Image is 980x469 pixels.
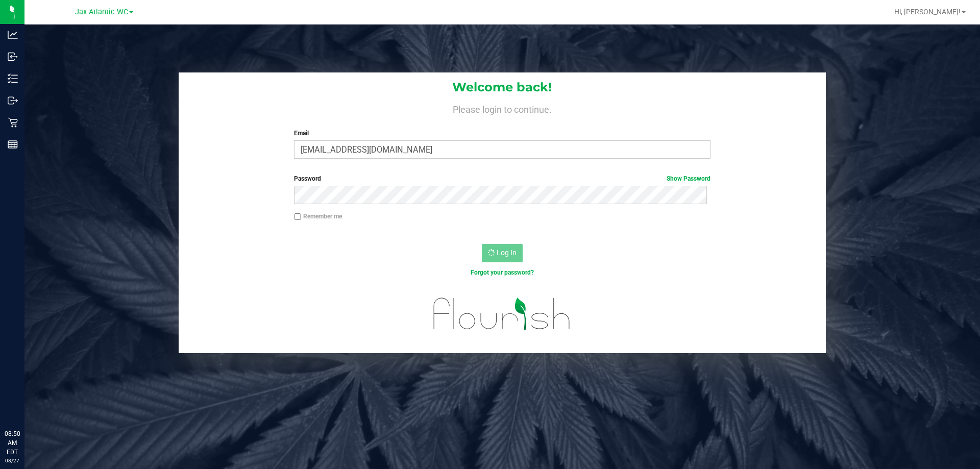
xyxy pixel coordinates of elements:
[8,52,18,62] inline-svg: Inbound
[482,244,523,262] button: Log In
[5,457,20,464] p: 08/27
[179,102,826,114] h4: Please login to continue.
[75,8,128,16] span: Jax Atlantic WC
[8,117,18,128] inline-svg: Retail
[497,249,517,257] span: Log In
[294,129,710,138] label: Email
[8,73,18,84] inline-svg: Inventory
[294,213,301,220] input: Remember me
[8,95,18,106] inline-svg: Outbound
[10,387,41,418] iframe: Resource center
[294,175,321,182] span: Password
[471,269,534,276] a: Forgot your password?
[8,30,18,40] inline-svg: Analytics
[667,175,710,182] a: Show Password
[8,139,18,150] inline-svg: Reports
[421,288,583,340] img: flourish_logo.svg
[294,212,342,221] label: Remember me
[894,8,961,16] span: Hi, [PERSON_NAME]!
[5,429,20,457] p: 08:50 AM EDT
[179,81,826,94] h1: Welcome back!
